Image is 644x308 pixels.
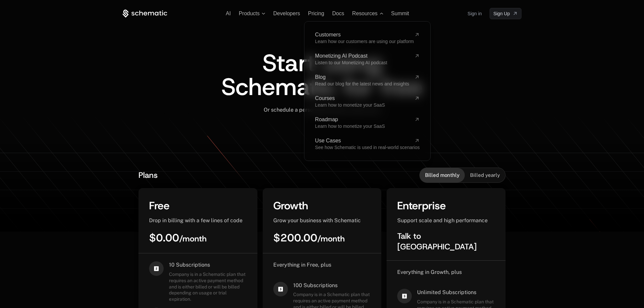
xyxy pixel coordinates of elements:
span: Sign Up [493,10,510,17]
a: AI [226,11,231,16]
span: Learn how to monetize your SaaS [315,102,385,108]
a: Pricing [308,11,324,16]
span: $200.00 [273,231,345,245]
a: Use CasesSee how Schematic is used in real-world scenarios [315,138,420,150]
a: BlogRead our blog for the latest news and insights [315,75,420,86]
span: Learn how our customers are using our platform [315,39,414,44]
span: Everything in Free, plus [273,262,331,268]
span: Learn how to monetize your SaaS [315,124,385,129]
span: Blog [315,75,412,80]
span: Or schedule a personalized demo to learn more [264,107,380,113]
span: Billed monthly [425,172,459,179]
span: 100 Subscriptions [293,282,371,289]
a: RoadmapLearn how to monetize your SaaS [315,117,420,129]
span: Free [149,199,170,213]
a: Docs [332,11,344,16]
i: cashapp [149,261,164,276]
span: Enterprise [397,199,446,213]
i: cashapp [397,289,412,303]
span: Roadmap [315,117,412,122]
span: Monetizing AI Podcast [315,53,412,59]
span: Support scale and high performance [397,217,488,224]
span: Company is in a Schematic plan that requires an active payment method and is either billed or wil... [169,271,247,302]
span: Drop in billing with a few lines of code [149,217,242,224]
sub: / month [317,233,345,244]
a: CoursesLearn how to monetize your SaaS [315,96,420,108]
sub: / month [179,233,207,244]
span: Plans [138,170,158,180]
span: Customers [315,32,412,37]
span: Products [239,11,260,17]
a: [object Object] [490,8,521,19]
span: Growth [273,199,308,213]
a: CustomersLearn how our customers are using our platform [315,32,420,44]
span: Talk to [GEOGRAPHIC_DATA] [397,231,477,252]
span: Grow your business with Schematic [273,217,361,224]
span: Resources [352,11,377,17]
span: Courses [315,96,412,101]
span: Billed yearly [470,172,500,179]
span: Unlimited Subscriptions [417,289,495,296]
span: Use Cases [315,138,412,143]
span: Listen to our Monetizing AI podcast [315,60,387,65]
span: 10 Subscriptions [169,261,247,269]
a: Monetizing AI PodcastListen to our Monetizing AI podcast [315,53,420,65]
span: Start using Schematic for free [221,47,423,103]
span: $0.00 [149,231,207,245]
i: cashapp [273,282,288,296]
a: Summit [391,11,409,16]
span: See how Schematic is used in real-world scenarios [315,145,420,150]
a: Sign in [467,8,482,19]
a: Developers [273,11,300,16]
span: Everything in Growth, plus [397,269,462,275]
span: Read our blog for the latest news and insights [315,81,409,86]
